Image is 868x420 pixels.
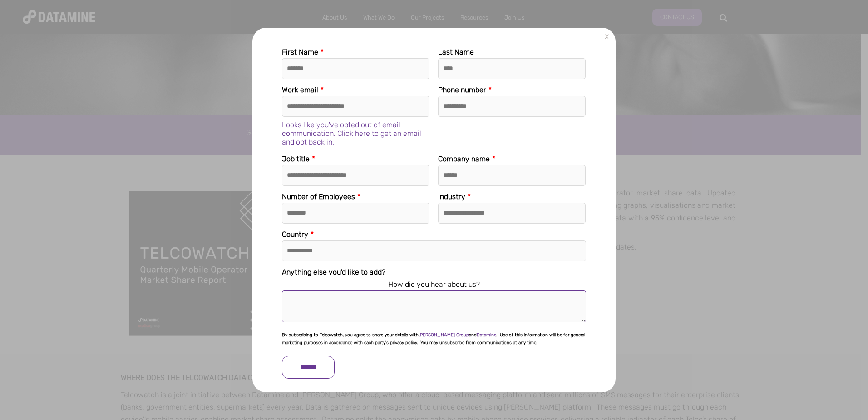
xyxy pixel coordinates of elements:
[282,192,355,201] span: Number of Employees
[282,120,421,146] a: Looks like you've opted out of email communication. Click here to get an email and opt back in.
[282,48,318,56] span: First Name
[282,331,586,347] p: By subscribing to Telcowatch, you agree to share your details with and . Use of this information ...
[419,332,469,338] a: [PERSON_NAME] Group
[282,85,318,94] span: Work email
[282,155,310,163] span: Job title
[438,192,465,201] span: Industry
[438,85,486,94] span: Phone number
[438,48,474,56] span: Last Name
[282,230,308,239] span: Country
[477,332,496,338] a: Datamine
[282,268,385,276] span: Anything else you'd like to add?
[438,155,490,163] span: Company name
[282,278,586,290] legend: How did you hear about us?
[601,31,612,43] a: X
